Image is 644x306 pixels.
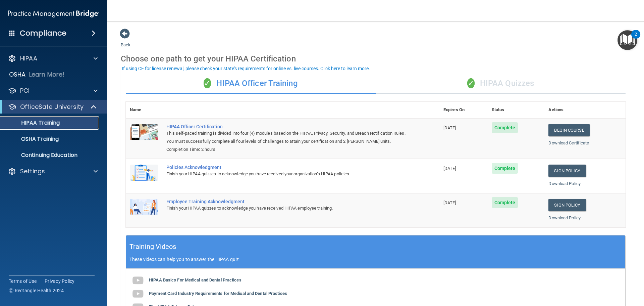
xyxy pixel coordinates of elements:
th: Name [126,102,162,118]
a: HIPAA Officer Certification [166,124,406,129]
img: gray_youtube_icon.38fcd6cc.png [131,274,145,287]
th: Expires On [439,102,488,118]
span: Complete [492,197,518,208]
div: 2 [635,34,637,43]
a: Sign Policy [548,199,586,211]
img: gray_youtube_icon.38fcd6cc.png [131,287,145,301]
p: HIPAA [20,54,37,62]
span: [DATE] [443,166,456,171]
th: Status [488,102,545,118]
a: Begin Course [548,124,589,136]
a: Sign Policy [548,165,586,177]
a: Settings [8,167,98,175]
a: Download Policy [548,181,581,186]
a: Download Policy [548,215,581,220]
span: [DATE] [443,125,456,130]
p: Learn More! [29,71,65,79]
div: HIPAA Officer Training [126,74,376,94]
b: Payment Card Industry Requirements for Medical and Dental Practices [149,291,287,296]
span: ✓ [204,78,211,88]
span: Complete [492,122,518,133]
span: ✓ [467,78,475,88]
span: Ⓒ Rectangle Health 2024 [9,287,64,294]
p: OSHA Training [4,136,59,142]
p: HIPAA Training [4,120,60,126]
a: Download Certificate [548,140,589,145]
a: Back [121,34,130,47]
p: Settings [20,167,45,175]
span: Complete [492,163,518,174]
p: These videos can help you to answer the HIPAA quiz [129,257,622,262]
a: HIPAA [8,54,98,62]
img: PMB logo [8,7,99,20]
div: Choose one path to get your HIPAA Certification [121,49,631,69]
div: HIPAA Quizzes [376,74,626,94]
div: Employee Training Acknowledgment [166,199,406,204]
span: [DATE] [443,200,456,205]
a: PCI [8,87,98,95]
p: PCI [20,87,30,95]
a: OfficeSafe University [8,103,97,111]
button: If using CE for license renewal, please check your state's requirements for online vs. live cours... [121,65,371,72]
a: Privacy Policy [45,278,75,285]
div: Finish your HIPAA quizzes to acknowledge you have received HIPAA employee training. [166,204,406,212]
p: OSHA [9,71,26,79]
div: This self-paced training is divided into four (4) modules based on the HIPAA, Privacy, Security, ... [166,129,406,145]
h4: Compliance [20,29,66,38]
h5: Training Videos [129,241,176,253]
p: OfficeSafe University [20,103,84,111]
div: Completion Time: 2 hours [166,145,406,154]
th: Actions [544,102,626,118]
div: Finish your HIPAA quizzes to acknowledge you have received your organization’s HIPAA policies. [166,170,406,178]
div: If using CE for license renewal, please check your state's requirements for online vs. live cours... [122,66,370,71]
p: Continuing Education [4,152,96,159]
button: Open Resource Center, 2 new notifications [618,30,637,50]
b: HIPAA Basics For Medical and Dental Practices [149,277,241,282]
a: Terms of Use [9,278,37,285]
div: Policies Acknowledgment [166,165,406,170]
